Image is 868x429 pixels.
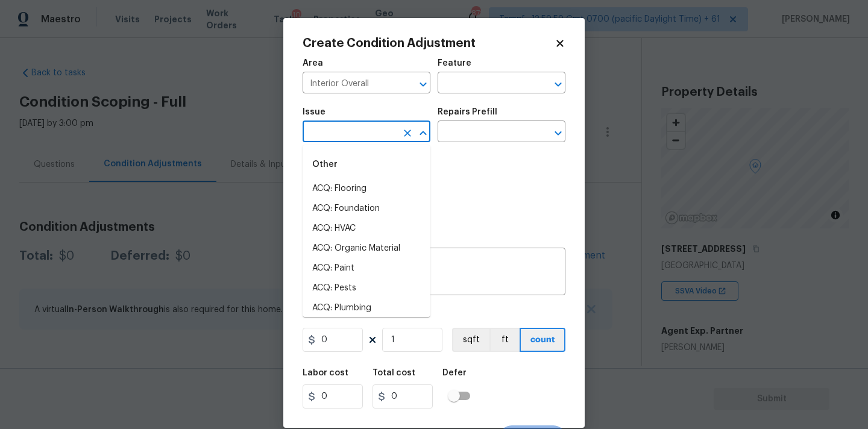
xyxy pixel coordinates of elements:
[303,219,430,239] li: ACQ: HVAC
[550,125,567,142] button: Open
[452,328,489,352] button: sqft
[489,328,520,352] button: ft
[415,76,432,93] button: Open
[442,369,467,377] h5: Defer
[373,369,415,377] h5: Total cost
[438,59,471,67] h5: Feature
[303,239,430,258] li: ACQ: Organic Material
[303,278,430,298] li: ACQ: Pests
[415,125,432,142] button: Close
[303,369,348,377] h5: Labor cost
[303,179,430,199] li: ACQ: Flooring
[550,76,567,93] button: Open
[303,199,430,219] li: ACQ: Foundation
[303,150,430,179] div: Other
[303,108,325,116] h5: Issue
[399,125,416,142] button: Clear
[438,108,497,116] h5: Repairs Prefill
[520,328,565,352] button: count
[303,298,430,318] li: ACQ: Plumbing
[303,37,555,49] h2: Create Condition Adjustment
[303,59,323,67] h5: Area
[303,258,430,278] li: ACQ: Paint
